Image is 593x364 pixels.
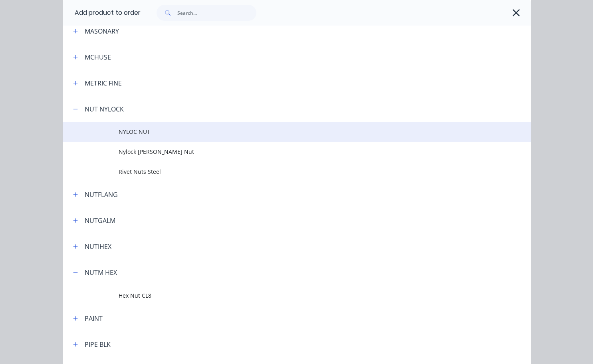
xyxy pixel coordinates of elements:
[85,52,111,62] div: MCHUSE
[177,5,256,21] input: Search...
[85,314,103,323] div: PAINT
[85,340,111,349] div: PIPE BLK
[119,127,448,136] span: NYLOC NUT
[119,147,448,156] span: Nylock [PERSON_NAME] Nut
[85,268,117,277] div: NUTM HEX
[85,216,115,225] div: NUTGALM
[85,26,119,36] div: MASONARY
[85,242,111,251] div: NUTIHEX
[85,190,118,199] div: NUTFLANG
[119,291,448,300] span: Hex Nut CL8
[119,167,448,176] span: Rivet Nuts Steel
[85,78,122,88] div: METRIC FINE
[85,104,124,114] div: NUT NYLOCK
